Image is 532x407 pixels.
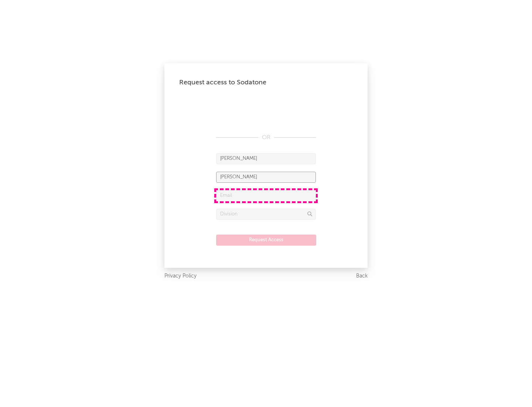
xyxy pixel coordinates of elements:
[216,133,316,142] div: OR
[216,153,316,164] input: First Name
[216,190,316,201] input: Email
[216,172,316,183] input: Last Name
[216,209,316,220] input: Division
[164,272,197,281] a: Privacy Policy
[179,78,353,87] div: Request access to Sodatone
[356,272,368,281] a: Back
[216,235,316,246] button: Request Access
